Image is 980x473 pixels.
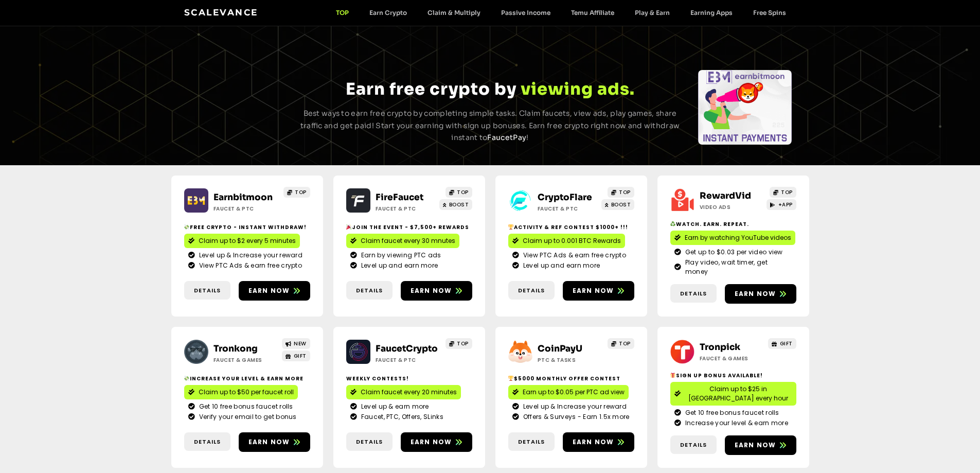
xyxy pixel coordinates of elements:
[197,412,297,422] span: Verify your email to get bonus
[601,199,634,210] a: BOOST
[326,9,359,16] a: TOP
[698,70,792,145] div: Slides
[346,234,459,248] a: Claim faucet every 30 mnutes
[346,223,472,231] h2: Join the event - $7,500+ Rewards
[491,9,561,16] a: Passive Income
[563,281,634,301] a: Earn now
[538,205,602,213] h2: Faucet & PTC
[439,199,472,210] a: BOOST
[446,187,472,198] a: TOP
[700,355,764,362] h2: Faucet & Games
[299,108,682,144] p: Best ways to earn free crypto by completing simple tasks. Claim faucets, view ads, play games, sh...
[538,343,582,354] a: CoinPayU
[417,9,491,16] a: Claim & Multiply
[508,376,513,381] img: 🏆
[184,375,310,382] h2: Increase your level & earn more
[199,236,296,246] span: Claim up to $2 every 5 minutes
[194,286,221,295] span: Details
[700,190,751,201] a: RewardVid
[197,261,302,270] span: View PTC Ads & earn free crypto
[508,385,629,399] a: Earn up to $0.05 per PTC ad view
[184,7,258,17] a: Scalevance
[683,418,788,428] span: Increase your level & earn more
[683,258,792,276] span: Play video, wait timer, get money
[683,248,783,257] span: Get up to $0.03 per video view
[670,435,717,454] a: Details
[457,340,469,347] span: TOP
[573,286,614,295] span: Earn now
[346,79,516,99] span: Earn free crypto by
[683,408,779,417] span: Get 10 free bonus faucet rolls
[197,251,302,260] span: Level up & Increase your reward
[326,9,796,16] nav: Menu
[184,432,230,451] a: Details
[611,201,631,208] span: BOOST
[359,261,438,270] span: Level up and earn more
[518,437,545,446] span: Details
[295,188,307,196] span: TOP
[248,286,290,295] span: Earn now
[680,441,707,449] span: Details
[735,441,776,450] span: Earn now
[446,338,472,349] a: TOP
[376,356,440,364] h2: Faucet & PTC
[700,203,764,211] h2: Video ads
[781,188,793,196] span: TOP
[294,340,307,347] span: NEW
[184,385,298,399] a: Claim up to $50 per faucet roll
[767,199,796,210] a: +APP
[521,261,600,270] span: Level up and earn more
[239,281,310,301] a: Earn now
[518,286,545,295] span: Details
[359,412,443,422] span: Faucet, PTC, Offers, SLinks
[561,9,625,16] a: Temu Affiliate
[523,236,621,246] span: Claim up to 0.001 BTC Rewards
[457,188,469,196] span: TOP
[780,340,793,347] span: GIFT
[680,289,707,298] span: Details
[573,437,614,447] span: Earn now
[356,437,383,446] span: Details
[508,234,625,248] a: Claim up to 0.001 BTC Rewards
[770,187,796,198] a: TOP
[508,375,634,382] h2: $5000 Monthly Offer contest
[670,220,796,228] h2: Watch. Earn. Repeat.
[376,205,440,213] h2: Faucet & PTC
[725,284,796,304] a: Earn now
[508,223,634,231] h2: Activity & ref contest $1000+ !!!
[608,187,634,198] a: TOP
[768,338,796,349] a: GIFT
[213,356,278,364] h2: Faucet & Games
[608,338,634,349] a: TOP
[184,223,310,231] h2: Free crypto - Instant withdraw!
[670,372,796,379] h2: Sign Up Bonus Available!
[361,236,455,246] span: Claim faucet every 30 mnutes
[725,435,796,455] a: Earn now
[184,376,189,381] img: 💸
[248,437,290,447] span: Earn now
[680,9,743,16] a: Earning Apps
[508,224,513,230] img: 🏆
[359,402,429,411] span: Level up & earn more
[670,221,675,226] img: ♻️
[538,192,592,203] a: CryptoFlare
[670,284,717,303] a: Details
[282,351,310,361] a: GIFT
[743,9,796,16] a: Free Spins
[685,233,791,242] span: Earn by watching YouTube videos
[346,432,393,451] a: Details
[376,343,438,354] a: FaucetCrypto
[521,251,626,260] span: View PTC Ads & earn free crypto
[625,9,680,16] a: Play & Earn
[619,188,631,196] span: TOP
[449,201,469,208] span: BOOST
[670,373,675,378] img: 🎁
[700,342,740,353] a: Tronpick
[563,432,634,452] a: Earn now
[213,343,258,354] a: Tronkong
[778,201,793,208] span: +APP
[197,402,293,411] span: Get 10 free bonus faucet rolls
[508,281,555,300] a: Details
[346,281,393,300] a: Details
[194,437,221,446] span: Details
